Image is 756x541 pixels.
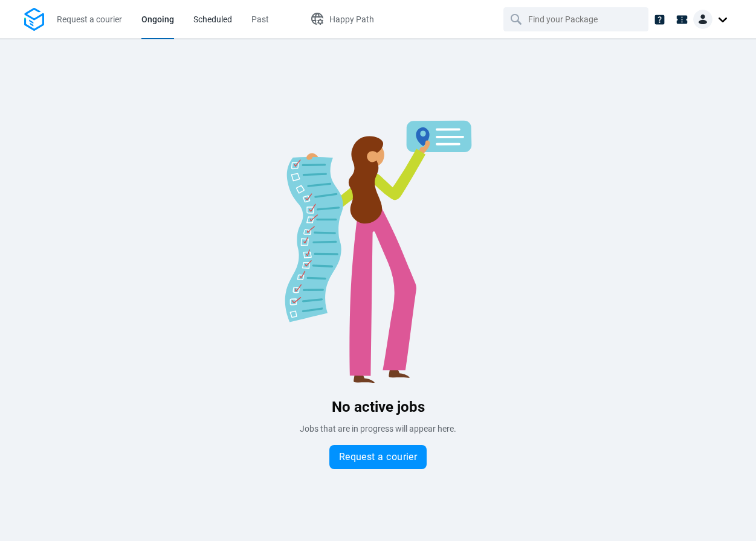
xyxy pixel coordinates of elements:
img: Logo [24,8,44,31]
span: Request a courier [339,452,418,462]
span: Happy Path [329,14,374,24]
span: Ongoing [141,14,174,24]
input: Find your Package [528,8,626,31]
span: No active jobs [332,399,425,415]
span: Past [251,14,269,24]
button: Request a courier [329,445,427,469]
span: Request a courier [57,14,122,24]
img: Client [693,10,712,29]
img: Blank slate [197,111,560,383]
span: Scheduled [193,14,232,24]
span: Jobs that are in progress will appear here. [300,424,456,434]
